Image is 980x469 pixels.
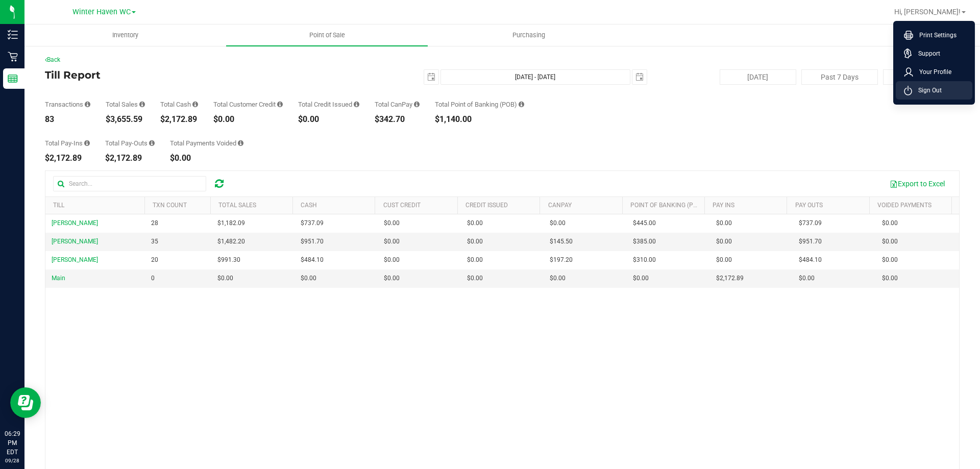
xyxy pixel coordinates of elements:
button: Export to Excel [883,175,951,192]
a: Cash [301,202,317,209]
span: Your Profile [913,67,951,77]
span: $0.00 [882,255,898,265]
a: Cust Credit [383,202,421,209]
span: $0.00 [633,274,649,283]
div: $2,172.89 [105,154,155,162]
i: Count of all successful payment transactions, possibly including voids, refunds, and cash-back fr... [85,101,90,108]
span: $445.00 [633,218,656,228]
span: $0.00 [716,237,732,246]
span: $0.00 [716,255,732,265]
div: $2,172.89 [45,154,90,162]
a: Support [904,48,968,59]
span: $0.00 [550,274,566,283]
i: Sum of all voided payment transaction amounts (excluding tips and transaction fees) within the da... [238,140,243,146]
span: Purchasing [499,31,559,40]
span: Sign Out [912,85,942,95]
span: $484.10 [799,255,822,265]
div: Total Cash [160,101,198,108]
a: TXN Count [153,202,187,209]
span: $2,172.89 [716,274,744,283]
span: $145.50 [550,237,573,246]
span: $1,482.20 [217,237,245,246]
div: Transactions [45,101,90,108]
span: [PERSON_NAME] [52,219,98,227]
span: [PERSON_NAME] [52,238,98,245]
i: Sum of the successful, non-voided point-of-banking payment transaction amounts, both via payment ... [519,101,524,108]
span: Winter Haven WC [72,8,131,16]
span: $310.00 [633,255,656,265]
span: $0.00 [467,218,483,228]
iframe: Resource center [10,387,41,418]
span: $0.00 [467,255,483,265]
span: $951.70 [301,237,324,246]
div: Total Sales [106,101,145,108]
div: $1,140.00 [435,115,524,124]
span: Main [52,275,65,282]
span: $991.30 [217,255,240,265]
a: Point of Sale [226,24,428,46]
span: $0.00 [467,237,483,246]
i: Sum of all cash pay-outs removed from tills within the date range. [149,140,155,146]
button: Past 7 Days [801,69,878,85]
p: 09/28 [5,457,20,464]
span: 0 [151,274,155,283]
span: 35 [151,237,158,246]
inline-svg: Retail [8,52,18,62]
i: Sum of all successful refund transaction amounts from purchase returns resulting in account credi... [354,101,359,108]
span: Print Settings [913,30,957,40]
span: 28 [151,218,158,228]
h4: Till Report [45,69,350,81]
div: Total Pay-Ins [45,140,90,146]
a: Till [53,202,64,209]
a: Total Sales [218,202,256,209]
a: Voided Payments [877,202,932,209]
a: Purchasing [428,24,629,46]
span: $0.00 [301,274,316,283]
div: Total Point of Banking (POB) [435,101,524,108]
span: $0.00 [467,274,483,283]
div: Total Customer Credit [213,101,283,108]
span: 20 [151,255,158,265]
i: Sum of all successful, non-voided payment transaction amounts using CanPay (as well as manual Can... [414,101,420,108]
div: $342.70 [375,115,420,124]
div: $0.00 [213,115,283,124]
a: Pay Outs [795,202,823,209]
span: Support [912,48,940,59]
span: Inventory [99,31,152,40]
span: select [424,70,438,84]
inline-svg: Reports [8,73,18,84]
i: Sum of all successful, non-voided payment transaction amounts (excluding tips and transaction fee... [139,101,145,108]
span: $737.09 [301,218,324,228]
i: Sum of all successful, non-voided payment transaction amounts using account credit as the payment... [277,101,283,108]
div: Total Credit Issued [298,101,359,108]
span: $737.09 [799,218,822,228]
span: $0.00 [384,237,400,246]
i: Sum of all successful, non-voided cash payment transaction amounts (excluding tips and transactio... [192,101,198,108]
span: $385.00 [633,237,656,246]
span: Point of Sale [296,31,359,40]
a: CanPay [548,202,572,209]
span: $484.10 [301,255,324,265]
span: [PERSON_NAME] [52,256,98,263]
div: Total Payments Voided [170,140,243,146]
span: $0.00 [550,218,566,228]
span: $0.00 [217,274,233,283]
a: Back [45,56,60,63]
span: $951.70 [799,237,822,246]
div: $0.00 [298,115,359,124]
a: Pay Ins [713,202,734,209]
inline-svg: Inventory [8,30,18,40]
span: Hi, [PERSON_NAME]! [894,8,961,16]
a: Point of Banking (POB) [630,202,703,209]
span: $0.00 [716,218,732,228]
button: [DATE] [720,69,796,85]
button: Past 30 Days [883,69,960,85]
span: $0.00 [384,255,400,265]
span: select [632,70,647,84]
p: 06:29 PM EDT [5,429,20,457]
div: Total CanPay [375,101,420,108]
span: $197.20 [550,255,573,265]
li: Sign Out [896,81,972,100]
i: Sum of all cash pay-ins added to tills within the date range. [84,140,90,146]
span: $0.00 [882,218,898,228]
